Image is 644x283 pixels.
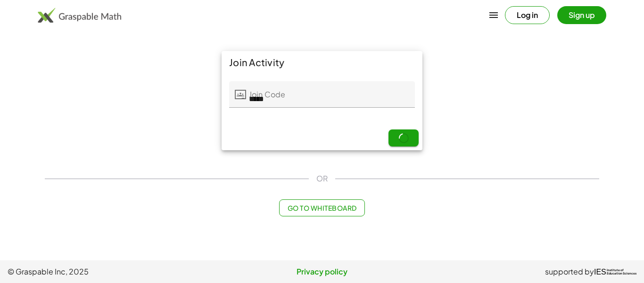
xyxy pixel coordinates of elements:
button: Log in [505,6,550,24]
span: Institute of Education Sciences [607,269,636,275]
button: Sign up [557,6,606,24]
span: OR [316,173,328,184]
span: supported by [545,266,594,277]
a: IESInstitute ofEducation Sciences [594,266,636,277]
span: © Graspable Inc, 2025 [8,266,217,277]
div: Join Activity [222,51,422,74]
button: Go to Whiteboard [279,199,364,216]
a: Privacy policy [217,266,427,277]
span: IES [594,267,606,276]
span: Go to Whiteboard [287,204,356,212]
